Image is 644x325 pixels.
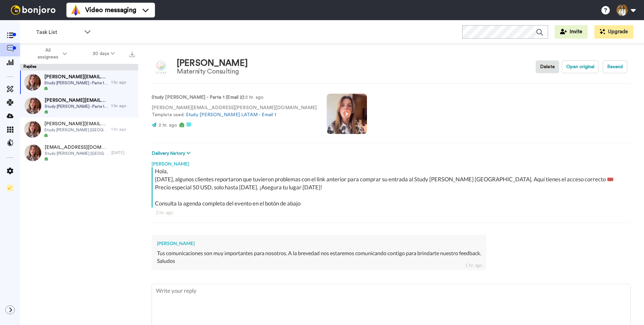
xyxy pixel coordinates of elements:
span: Study [PERSON_NAME] [GEOGRAPHIC_DATA] - Envío 1 [44,127,108,133]
div: 1 hr. ago [111,80,135,85]
button: Open original [562,60,599,73]
a: [PERSON_NAME][EMAIL_ADDRESS][DOMAIN_NAME]Study [PERSON_NAME] - Parte 1 (Email 2)1 hr. ago [20,94,138,118]
div: [PERSON_NAME] [152,157,631,167]
img: export.svg [129,52,135,57]
span: Study [PERSON_NAME] [GEOGRAPHIC_DATA] - Envío 1 [45,151,108,156]
span: Study [PERSON_NAME] - Parte 1 (Email 2) [45,104,108,109]
a: Study [PERSON_NAME] LATAM - Email 1 [186,112,276,117]
img: 27956ee2-fdfb-4e77-9b30-86764f74970b-thumb.jpg [24,121,41,138]
button: Delivery history [152,150,193,157]
img: vm-color.svg [70,5,81,15]
span: [EMAIL_ADDRESS][DOMAIN_NAME] [45,144,108,151]
button: All assignees [21,44,80,63]
div: [PERSON_NAME] [157,240,481,247]
div: 2 hr. ago [156,209,627,216]
img: bj-logo-header-white.svg [8,5,58,15]
div: [PERSON_NAME] [177,58,248,68]
a: [PERSON_NAME][EMAIL_ADDRESS][PERSON_NAME][DOMAIN_NAME]Study [PERSON_NAME] - Parte 1 (Email 2)1 hr... [20,71,138,94]
span: 2 hr. ago [159,123,177,128]
div: 1 hr. ago [111,103,135,108]
span: [PERSON_NAME][EMAIL_ADDRESS][DOMAIN_NAME] [45,97,108,104]
button: Export all results that match these filters now. [127,49,137,59]
button: Resend [603,60,627,73]
div: [DATE] [111,150,135,155]
img: 8a054283-a111-4637-ac74-8a4b023aff33-thumb.jpg [24,97,41,114]
p: [PERSON_NAME][EMAIL_ADDRESS][PERSON_NAME][DOMAIN_NAME] Template used: [152,104,317,119]
a: [EMAIL_ADDRESS][DOMAIN_NAME]Study [PERSON_NAME] [GEOGRAPHIC_DATA] - Envío 1[DATE] [20,141,138,165]
img: 27956ee2-fdfb-4e77-9b30-86764f74970b-thumb.jpg [24,144,41,161]
span: Study [PERSON_NAME] - Parte 1 (Email 2) [44,80,108,86]
img: Image of Irene brusatin [152,58,170,76]
div: 1 hr. ago [111,127,135,132]
span: Video messaging [85,5,136,15]
span: [PERSON_NAME][EMAIL_ADDRESS][PERSON_NAME][DOMAIN_NAME] [44,74,108,80]
button: Upgrade [594,25,633,39]
button: Delete [536,60,559,73]
div: Replies [20,64,138,71]
div: Maternity Consulting [177,68,248,75]
span: All assignees [34,47,61,60]
img: 8a054283-a111-4637-ac74-8a4b023aff33-thumb.jpg [24,74,41,91]
p: : 2 hr. ago [152,94,317,101]
span: [PERSON_NAME][EMAIL_ADDRESS][PERSON_NAME][DOMAIN_NAME] [44,121,108,127]
span: Task List [36,28,81,36]
strong: Study [PERSON_NAME] - Parte 1 (Email 2) [152,95,244,100]
button: Invite [555,25,588,39]
button: 30 days [80,48,128,60]
a: [PERSON_NAME][EMAIL_ADDRESS][PERSON_NAME][DOMAIN_NAME]Study [PERSON_NAME] [GEOGRAPHIC_DATA] - Env... [20,118,138,141]
div: Hola, [DATE], algunos clientes reportaron que tuvieron problemas con el link anterior para compra... [155,167,629,207]
div: 1 hr. ago [465,262,482,269]
img: Checklist.svg [7,185,13,191]
div: Tus comunicaciones son muy importantes para nosotros. A la brevedad nos estaremos comunicando con... [157,249,481,265]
